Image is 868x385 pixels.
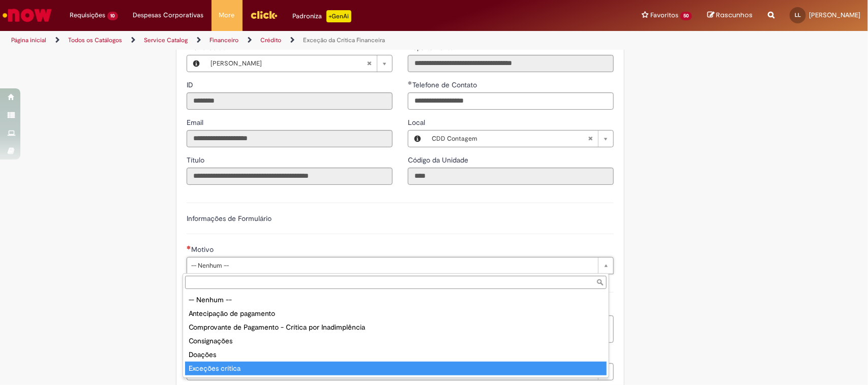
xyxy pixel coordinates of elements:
div: Antecipação de pagamento [185,307,607,320]
div: Doações [185,348,607,362]
div: -- Nenhum -- [185,293,607,307]
div: Comprovante de Pagamento - Crítica por Inadimplência [185,320,607,334]
div: Exceções crítica [185,362,607,375]
div: Consignações [185,334,607,348]
ul: Motivo [183,291,609,377]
